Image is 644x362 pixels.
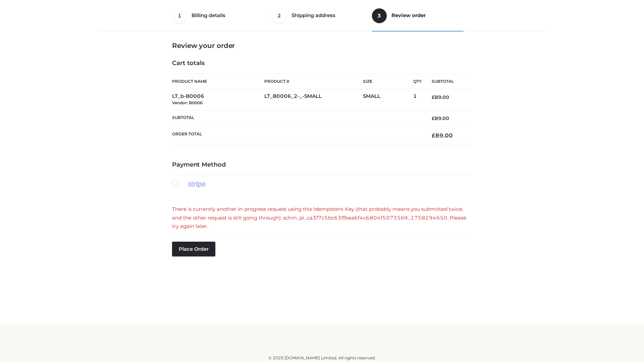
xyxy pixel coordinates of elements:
h3: Review your order [172,42,472,50]
td: 1 [413,89,422,110]
bdi: 89.00 [432,115,449,121]
th: Order Total [172,127,422,144]
th: Subtotal [172,110,422,126]
div: There is currently another in-progress request using this Idempotent Key (that probably means you... [172,205,472,231]
th: Product # [264,74,363,89]
span: £ [432,132,435,139]
button: Place order [172,242,215,256]
small: Vendor: B0006 [172,100,203,105]
span: £ [432,94,435,100]
span: £ [432,115,435,121]
bdi: 89.00 [432,132,453,139]
th: Qty [413,74,422,89]
h4: Cart totals [172,60,472,67]
th: Size [363,74,410,89]
th: Product Name [172,74,264,89]
td: LT_B0006_2-_-SMALL [264,89,363,110]
h4: Payment Method [172,161,472,169]
td: LT_b-B0006 [172,89,264,110]
td: SMALL [363,89,413,110]
bdi: 89.00 [432,94,449,100]
div: © 2025 [DOMAIN_NAME] Limited. All rights reserved. [100,355,544,361]
th: Subtotal [422,74,472,89]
